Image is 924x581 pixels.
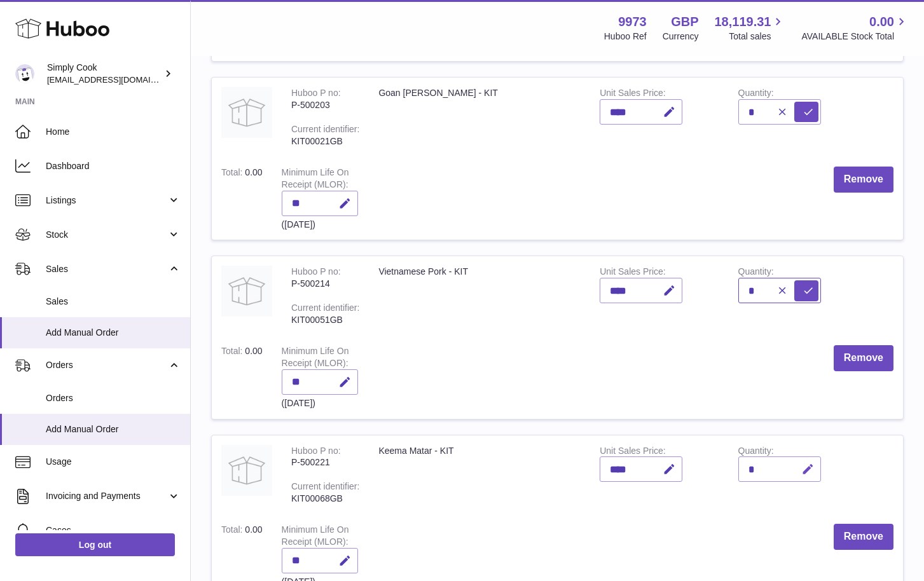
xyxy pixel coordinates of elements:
label: Unit Sales Price [600,266,665,280]
span: Orders [46,359,167,371]
span: Total sales [729,31,785,43]
label: Unit Sales Price [600,88,665,101]
img: antigone@simplycook.com [15,64,34,83]
span: 0.00 [869,13,894,31]
button: Remove [834,524,893,550]
div: KIT00051GB [291,314,359,326]
img: Vietnamese Pork - KIT [221,266,272,317]
span: 0.00 [245,346,262,356]
div: Simply Cook [47,62,162,86]
label: Unit Sales Price [600,446,665,459]
span: Listings [46,195,167,207]
span: AVAILABLE Stock Total [801,31,909,43]
label: Minimum Life On Receipt (MLOR) [282,524,349,550]
img: Keema Matar - KIT [221,445,272,496]
div: P-500214 [291,278,359,290]
span: Add Manual Order [46,423,181,435]
div: Currency [663,31,699,43]
a: 18,119.31 Total sales [714,13,785,43]
label: Quantity [738,446,774,459]
div: Huboo P no [291,446,341,459]
div: P-500203 [291,99,359,111]
span: Stock [46,229,167,241]
div: Huboo P no [291,266,341,280]
label: Quantity [738,266,774,280]
span: Usage [46,456,181,468]
td: Keema Matar - KIT [369,435,590,514]
span: Sales [46,263,167,275]
td: Goan [PERSON_NAME] - KIT [369,78,590,156]
div: ([DATE]) [282,219,358,231]
span: 18,119.31 [714,13,771,31]
strong: GBP [671,13,698,31]
span: Sales [46,296,181,308]
span: Orders [46,392,181,404]
label: Minimum Life On Receipt (MLOR) [282,167,349,193]
td: Vietnamese Pork - KIT [369,256,590,335]
span: Home [46,126,181,138]
strong: 9973 [618,13,647,31]
button: Remove [834,345,893,371]
a: 0.00 AVAILABLE Stock Total [801,13,909,43]
img: Goan Curry - KIT [221,87,272,138]
div: ([DATE]) [282,397,358,409]
div: KIT00021GB [291,135,359,147]
div: Current identifier [291,303,359,316]
div: KIT00068GB [291,493,359,505]
label: Minimum Life On Receipt (MLOR) [282,346,349,371]
span: 0.00 [245,524,262,535]
label: Quantity [738,88,774,101]
span: Invoicing and Payments [46,490,167,502]
span: Dashboard [46,160,181,172]
button: Remove [834,167,893,193]
label: Total [221,167,245,181]
a: Log out [15,533,175,556]
span: 0.00 [245,167,262,177]
label: Total [221,346,245,359]
span: Add Manual Order [46,327,181,339]
span: Cases [46,524,181,537]
div: P-500221 [291,456,359,468]
div: Current identifier [291,481,359,495]
div: Huboo Ref [604,31,647,43]
span: [EMAIL_ADDRESS][DOMAIN_NAME] [47,74,187,85]
div: Current identifier [291,124,359,137]
div: Huboo P no [291,88,341,101]
label: Total [221,524,245,538]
